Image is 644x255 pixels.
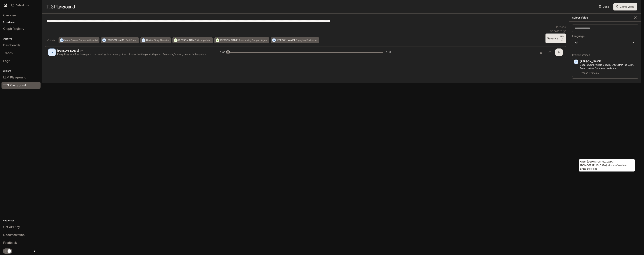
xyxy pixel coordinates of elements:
[174,37,177,43] div: T
[296,39,317,41] p: Engaging Podcaster
[572,39,638,46] div: All
[45,37,57,43] button: Hide
[154,39,169,41] p: Story Narrator
[71,39,98,41] p: Casual Conversationalist
[580,71,600,75] span: French (Français)
[545,34,566,43] button: GenerateCTRL +⏎
[598,3,610,10] a: Docs
[57,53,211,56] p: Everything's malfunctioning and... [screaming] I've.. already.. tried... It's not just the panel,...
[579,159,635,171] div: Older [DEMOGRAPHIC_DATA] [DEMOGRAPHIC_DATA] with a refined and articulate voice
[10,1,31,9] button: All workspaces
[46,3,75,10] h1: TTS Playground
[49,49,55,55] div: A
[580,80,636,84] p: [PERSON_NAME]
[126,39,137,41] p: Sad Friend
[220,50,225,54] span: 0:00
[16,4,25,7] p: Default
[546,48,554,56] button: Inspect
[60,37,63,43] div: M
[64,39,70,41] p: Mark
[386,50,391,54] span: 0:12
[560,35,564,42] p: ⏎
[580,60,636,63] p: [PERSON_NAME]
[572,35,585,37] p: Language
[537,48,545,56] button: Download audio
[216,37,219,43] div: A
[272,37,276,43] div: D
[613,3,637,10] button: Clone Voice
[59,37,99,43] button: MMarkCasual Conversationalist
[277,39,295,41] p: [PERSON_NAME]
[178,39,196,41] p: [PERSON_NAME]
[271,37,319,43] button: D[PERSON_NAME]Engaging Podcaster
[220,39,238,41] p: [PERSON_NAME]
[140,37,171,43] button: HHadesStory Narrator
[172,37,213,43] button: T[PERSON_NAME]Grumpy Man
[146,39,153,41] p: Hades
[556,26,566,29] p: 252 / 1000
[214,37,269,43] button: A[PERSON_NAME]Reassuring Support Agent
[107,39,125,41] p: [PERSON_NAME]
[572,54,638,56] p: Inworld Voices
[197,39,211,41] p: Grumpy Man
[79,50,84,52] button: Copy Voice ID
[239,39,268,41] p: Reassuring Support Agent
[142,37,145,43] div: H
[560,35,564,40] p: CTRL +
[580,63,636,70] p: Deep, smooth middle-aged male French voice. Composed and calm
[101,37,139,43] button: O[PERSON_NAME]Sad Friend
[102,37,106,43] div: O
[550,30,562,33] p: $ 0.002520
[57,49,79,53] p: [PERSON_NAME]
